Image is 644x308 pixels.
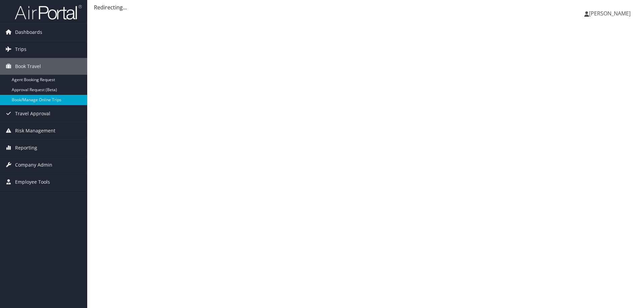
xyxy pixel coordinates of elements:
[94,3,637,11] div: Redirecting...
[15,157,52,173] span: Company Admin
[589,10,631,17] span: [PERSON_NAME]
[15,41,26,58] span: Trips
[15,58,41,75] span: Book Travel
[15,174,50,190] span: Employee Tools
[15,139,37,156] span: Reporting
[15,24,42,41] span: Dashboards
[15,105,50,122] span: Travel Approval
[15,4,82,20] img: airportal-logo.png
[584,3,637,23] a: [PERSON_NAME]
[15,122,55,139] span: Risk Management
